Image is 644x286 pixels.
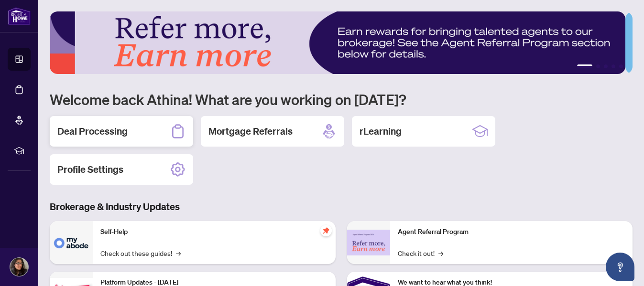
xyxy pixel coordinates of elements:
button: 1 [577,64,592,68]
button: Open asap [606,253,634,281]
h3: Brokerage & Industry Updates [50,200,633,213]
h1: Welcome back Athina! What are you working on [DATE]? [50,90,633,108]
h2: Deal Processing [57,125,128,138]
button: 2 [596,64,600,68]
h2: rLearning [360,125,402,138]
span: pushpin [320,225,332,236]
a: Check out these guides!→ [100,248,181,258]
p: Agent Referral Program [398,227,625,237]
h2: Mortgage Referrals [208,125,293,138]
span: → [176,248,181,258]
img: Self-Help [50,221,93,264]
h2: Profile Settings [57,163,123,176]
img: Slide 0 [50,11,625,74]
button: 5 [619,64,623,68]
img: Agent Referral Program [347,230,390,256]
span: → [438,248,443,258]
button: 3 [604,64,608,68]
button: 4 [611,64,615,68]
p: Self-Help [100,227,328,237]
img: logo [8,7,31,25]
a: Check it out!→ [398,248,443,258]
img: Profile Icon [10,258,28,276]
